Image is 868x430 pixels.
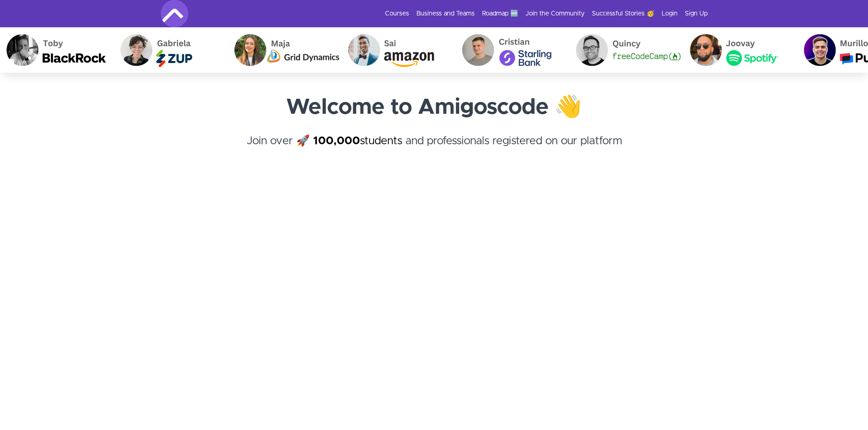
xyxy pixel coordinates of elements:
[334,27,448,73] img: Sai
[416,9,475,18] a: Business and Teams
[313,136,402,147] a: 100,000students
[107,27,221,73] img: Gabriela
[221,27,334,73] img: Maja
[525,9,585,18] a: Join the Community
[685,9,708,18] a: Sign Up
[313,136,360,147] strong: 100,000
[482,9,518,18] a: Roadmap 🆕
[161,133,708,166] h4: Join over 🚀 and professionals registered on our platform
[592,9,654,18] a: Successful Stories 🥳
[448,27,562,73] img: Cristian
[676,27,790,73] img: Joovay
[562,27,676,73] img: Quincy
[662,9,678,18] a: Login
[286,96,582,118] strong: Welcome to Amigoscode 👋
[385,9,409,18] a: Courses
